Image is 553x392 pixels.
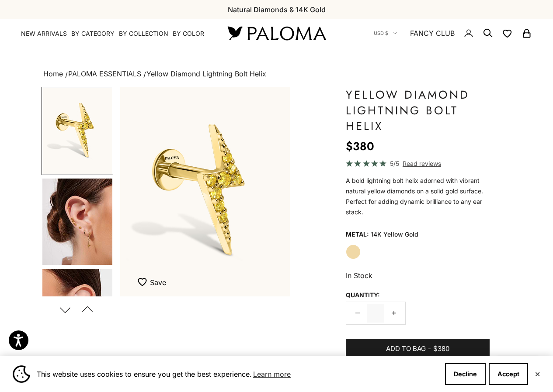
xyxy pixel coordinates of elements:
[43,69,63,78] a: Home
[386,344,426,354] span: Add to bag
[42,268,113,356] button: Go to item 4
[228,4,326,15] p: Natural Diamonds & 14K Gold
[138,278,150,286] img: wishlist
[346,270,490,281] p: In Stock
[367,304,384,323] input: Change quantity
[374,29,388,37] span: USD $
[42,178,113,266] button: Go to item 3
[535,371,540,377] button: Close
[120,87,290,296] img: #YellowGold
[252,368,292,381] a: Learn more
[346,228,369,241] legend: Metal:
[21,29,207,38] nav: Primary navigation
[42,68,511,80] nav: breadcrumbs
[374,19,532,47] nav: Secondary navigation
[120,87,290,296] div: Item 1 of 10
[489,363,528,385] button: Accept
[410,28,455,39] a: FANCY CLUB
[346,175,490,217] p: A bold lightning bolt helix adorned with vibrant natural yellow diamonds on a solid gold surface....
[433,344,449,354] span: $380
[68,69,141,78] a: PALOMA ESSENTIALS
[374,29,397,37] button: USD $
[390,158,399,168] span: 5/5
[346,87,490,134] h1: Yellow Diamond Lightning Bolt Helix
[346,138,374,155] sale-price: $380
[21,29,67,38] a: NEW ARRIVALS
[138,278,166,288] button: Save
[71,29,115,38] summary: By Category
[371,228,418,241] variant-option-value: 14K Yellow Gold
[403,158,441,168] span: Read reviews
[42,269,112,355] img: #YellowGold #RoseGold #WhiteGold
[119,29,168,38] summary: By Collection
[346,339,490,360] button: Add to bag-$380
[13,365,30,383] img: Cookie banner
[42,87,113,175] button: Go to item 1
[42,88,112,174] img: #YellowGold
[37,368,438,381] span: This website uses cookies to ensure you get the best experience.
[346,289,380,302] legend: Quantity:
[146,69,266,78] span: Yellow Diamond Lightning Bolt Helix
[445,363,486,385] button: Decline
[42,179,112,265] img: #YellowGold #RoseGold #WhiteGold
[346,158,490,168] a: 5/5 Read reviews
[173,29,204,38] summary: By Color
